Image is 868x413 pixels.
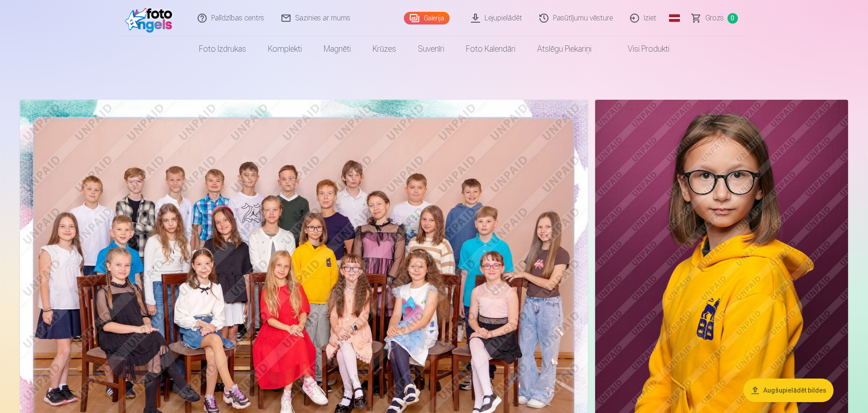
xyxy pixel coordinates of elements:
a: Suvenīri [407,36,455,62]
img: /fa1 [125,4,177,33]
a: Krūzes [362,36,407,62]
span: 0 [727,13,738,24]
a: Magnēti [313,36,362,62]
button: Augšupielādēt bildes [743,379,834,402]
a: Atslēgu piekariņi [526,36,602,62]
span: Grozs [705,13,724,24]
a: Galerija [404,12,450,24]
a: Komplekti [257,36,313,62]
a: Foto izdrukas [188,36,257,62]
a: Foto kalendāri [455,36,526,62]
a: Visi produkti [602,36,680,62]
